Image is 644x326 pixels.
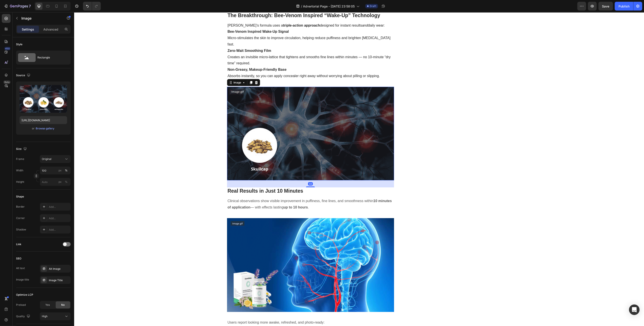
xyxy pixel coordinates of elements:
[16,266,25,270] div: Alt text
[43,27,58,32] p: Advanced
[153,307,319,313] p: Users report looking more awake, refreshed, and photo-ready:
[301,4,302,9] span: /
[16,216,25,220] div: Corner
[49,205,70,209] div: Add...
[16,168,23,172] label: Width
[49,228,70,232] div: Add...
[16,242,21,246] div: Link
[42,315,48,318] span: High
[29,4,31,9] p: 7
[20,116,67,124] input: https://example.com/image.jpg
[153,35,319,54] p: Creates an invisible micro-lattice that tightens and smooths fine lines within minutes — no 10-mi...
[598,2,613,11] button: Save
[153,186,319,198] p: Clinical observations show visible improvement in puffiness, fine lines, and smoothness within — ...
[153,17,215,21] strong: Bee-Venom Inspired Wake-Up Signal
[16,257,21,261] div: SEO
[3,80,11,84] div: Beta
[16,146,28,152] div: Size
[153,187,318,197] strong: 10 minutes of application
[16,195,24,199] div: Shape
[16,278,29,282] div: Image title
[40,155,71,163] button: Original
[21,16,59,21] p: Image
[49,216,70,220] div: Add...
[61,303,65,307] span: No
[40,167,71,174] input: px%
[370,4,376,8] span: Draft
[615,2,633,11] button: Publish
[158,68,168,72] div: Image
[209,193,234,197] strong: up to 10 hours
[16,313,31,319] div: Quality
[45,303,50,307] span: Yes
[59,180,62,184] div: px
[65,180,68,184] div: %
[618,4,629,9] div: Publish
[16,293,33,297] div: Optimize LCP
[74,12,644,326] iframe: Design area
[57,179,63,185] button: %
[16,228,26,232] div: Shadow
[16,157,24,161] label: Frame
[153,74,320,168] img: Alt Image
[153,16,319,35] p: Micro-stimulates the skin to improve circulation, helping reduce puffiness and brighten [MEDICAL_...
[303,4,355,9] span: Advertorial Page - [DATE] 23:58:05
[16,180,24,184] label: Height
[59,168,62,172] div: px
[40,178,71,186] input: px%
[20,85,67,113] img: preview-image
[65,168,68,172] div: %
[153,36,197,40] strong: Zero-Wait Smoothing Film
[2,2,33,11] button: 7
[42,157,51,161] span: Original
[153,176,229,181] strong: Real Results in Just 10 Minutes
[83,2,101,11] div: Undo/Redo
[37,53,64,63] div: Rectangle
[36,126,55,131] button: Browse gallery
[36,127,55,130] div: Browse gallery
[16,72,31,78] div: Source
[49,267,70,271] div: Alt Image
[22,27,34,32] p: Settings
[4,47,11,50] div: 450
[64,179,69,185] button: px
[153,206,320,300] img: Alt Image
[64,168,69,173] button: px
[16,205,25,209] div: Border
[57,168,63,173] button: %
[32,126,35,131] span: or
[602,4,609,8] span: Save
[40,312,71,320] button: High
[153,54,319,67] p: Absorbs instantly, so you can apply concealer right away without worrying about pilling or slipping.
[49,278,70,282] div: Image Title
[234,170,239,173] div: 32
[153,55,212,59] strong: Non-Greasy, Makeup-Friendly Base
[16,303,26,307] div: Preload
[629,304,640,315] div: Open Intercom Messenger
[16,42,22,46] div: Style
